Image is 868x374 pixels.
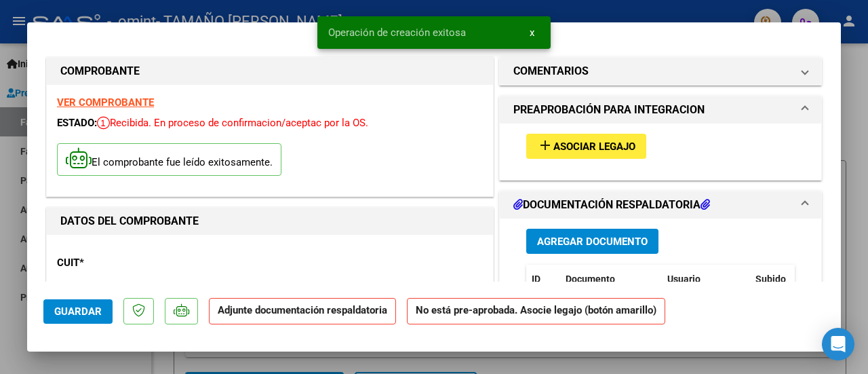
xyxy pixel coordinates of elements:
span: x [530,26,534,39]
button: Guardar [43,299,113,324]
mat-expansion-panel-header: DOCUMENTACIÓN RESPALDATORIA [500,191,821,219]
span: Subido [755,274,786,284]
span: Guardar [54,305,102,318]
mat-icon: add [537,137,553,153]
strong: COMPROBANTE [60,64,140,77]
span: Asociar Legajo [553,141,635,153]
datatable-header-cell: ID [526,265,560,294]
div: Open Intercom Messenger [822,328,854,360]
strong: Adjunte documentación respaldatoria [218,304,387,316]
span: Documento [566,274,615,284]
a: VER COMPROBANTE [57,96,154,109]
mat-expansion-panel-header: PREAPROBACIÓN PARA INTEGRACION [500,96,821,124]
span: Usuario [667,274,701,284]
h1: COMENTARIOS [513,63,589,79]
datatable-header-cell: Usuario [662,265,750,294]
strong: DATOS DEL COMPROBANTE [60,214,199,227]
datatable-header-cell: Documento [560,265,662,294]
span: ID [532,274,540,284]
span: Operación de creación exitosa [328,26,466,39]
button: Agregar Documento [526,229,658,254]
button: x [519,20,545,45]
h1: DOCUMENTACIÓN RESPALDATORIA [513,197,710,213]
span: ESTADO: [57,117,97,129]
span: Recibida. En proceso de confirmacion/aceptac por la OS. [97,117,368,129]
strong: No está pre-aprobada. Asocie legajo (botón amarillo) [407,298,665,324]
datatable-header-cell: Subido [750,265,818,294]
div: PREAPROBACIÓN PARA INTEGRACION [500,124,821,180]
button: Asociar Legajo [526,134,646,159]
h1: PREAPROBACIÓN PARA INTEGRACION [513,102,705,118]
p: CUIT [57,255,184,271]
span: Agregar Documento [537,236,648,248]
p: El comprobante fue leído exitosamente. [57,143,281,176]
mat-expansion-panel-header: COMENTARIOS [500,58,821,85]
